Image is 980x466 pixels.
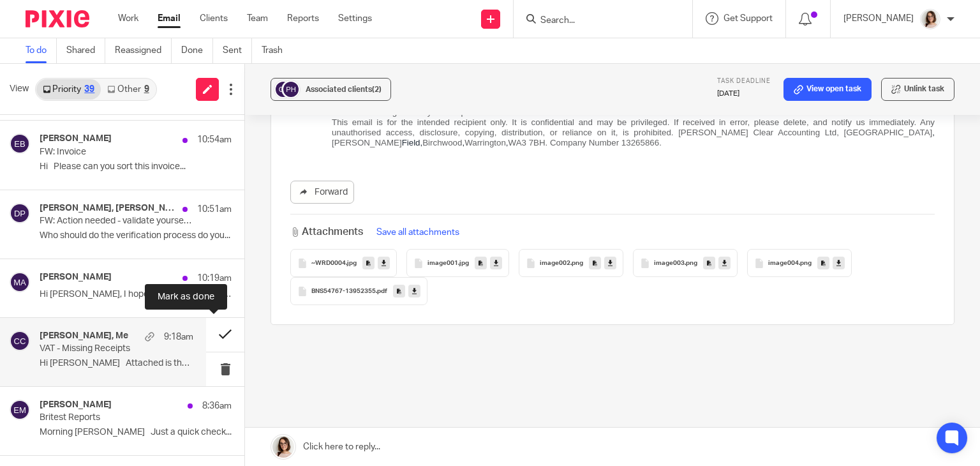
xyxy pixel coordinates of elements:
p: VAT - Missing Receipts [40,343,163,354]
button: image001.jpg [406,249,509,277]
a: Clients [200,12,228,25]
a: Email [158,12,181,25]
input: Search [539,15,654,27]
h4: [PERSON_NAME] [40,133,112,144]
span: .jpg [458,260,469,267]
button: Unlink task [881,78,954,101]
span: image003 [654,260,685,267]
span: .pdf [376,288,387,296]
a: Forward [290,181,354,204]
span: image001 [427,260,458,267]
span: Mobile [128,109,150,117]
img: svg%3E [10,133,30,154]
h4: [PERSON_NAME], Me [40,331,128,342]
span: Get Support [724,14,773,23]
p: 10:51am [197,203,232,216]
button: image003.png [633,249,738,277]
a: Other9 [101,79,155,100]
span: Email [64,125,82,133]
a: Trash [262,38,292,63]
a: Done [181,38,213,63]
a: Team [247,12,268,25]
span: Associated clients [306,86,382,93]
a: To do [26,38,57,63]
div: 39 [84,85,94,94]
span: (2) [372,86,382,93]
a: Shared [66,38,105,63]
h3: Attachments [290,225,363,239]
span: Web [64,117,78,124]
h4: [PERSON_NAME] [40,400,112,410]
img: svg%3E [10,331,30,351]
p: 9:18am [164,331,193,343]
p: 10:54am [197,133,232,146]
img: Pixie [26,10,89,27]
p: [DATE] [717,89,771,99]
span: BNS54767-13952355 [311,288,376,296]
p: 8:36am [202,400,232,412]
img: Description automatically generated [9,91,52,137]
a: Priority39 [36,79,101,100]
img: svg%3E [281,80,301,99]
a: Work [118,12,138,25]
img: svg%3E [274,80,293,99]
img: svg%3E [10,400,30,420]
img: inbox [4,150,253,210]
span: image002 [540,260,570,267]
p: 10:19am [197,272,232,285]
p: Morning [PERSON_NAME] Just a quick check... [40,427,232,438]
button: Associated clients(2) [271,78,391,101]
button: ~WRD0004.jpg [290,249,397,277]
p: Who should do the verification process do you... [40,230,232,241]
p: [PERSON_NAME] [843,12,914,25]
span: Phone [64,109,85,117]
span: ~WRD0004 [311,260,346,267]
button: BNS54767-13952355.pdf [290,277,427,305]
img: Caroline%20-%20HS%20-%20LI.png [920,9,940,29]
span: [PERSON_NAME] [64,91,136,100]
p: FW: Invoice [40,147,193,158]
a: Settings [338,12,372,25]
span: View [10,82,29,96]
div: 9 [144,85,149,94]
a: Reassigned [115,38,172,63]
img: svg%3E [10,203,30,223]
span: Task deadline [717,78,771,84]
p: FW: Action needed - validate yourself for the new NHS supplier portal [40,216,193,227]
button: image004.png [747,249,852,277]
span: Operations Manager @ Resolve Telecoms. [64,101,194,109]
a: Sent [223,38,252,63]
h4: [PERSON_NAME], [PERSON_NAME] [40,203,176,214]
span: .png [685,260,697,267]
a: [PERSON_NAME][EMAIL_ADDRESS][DOMAIN_NAME] [64,125,204,141]
span: image004 [768,260,799,267]
p: Hi [PERSON_NAME] Attached is the Giacom one... [40,358,193,369]
h4: [PERSON_NAME] [40,272,112,283]
button: Save all attachments [373,225,463,239]
span: [PERSON_NAME] [65,449,161,462]
a: [DOMAIN_NAME] [80,117,137,124]
button: image002.png [519,249,623,277]
span: .jpg [346,260,357,267]
p: Britest Reports [40,412,193,423]
span: .png [799,260,812,267]
img: svg%3E [10,272,30,292]
a: Reports [287,12,319,25]
span: .png [570,260,583,267]
a: View open task [783,78,872,101]
p: Hi Please can you sort this invoice... [40,162,232,172]
p: Hi [PERSON_NAME], I hope you're well. I just wanted... [40,289,232,300]
span: 01244 555115 07738104089 [85,109,191,117]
